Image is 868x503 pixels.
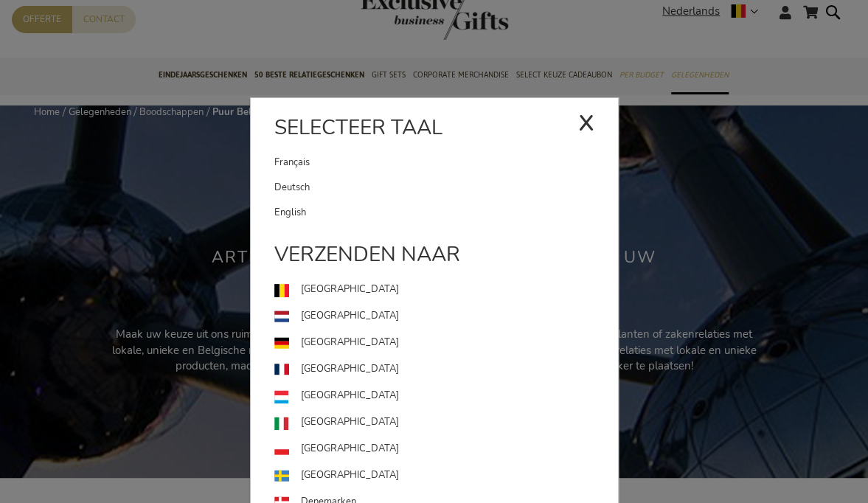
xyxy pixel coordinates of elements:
a: English [274,200,618,225]
a: [GEOGRAPHIC_DATA] [274,462,618,489]
a: [GEOGRAPHIC_DATA] [274,356,618,383]
a: [GEOGRAPHIC_DATA] [274,277,618,303]
div: x [578,99,594,143]
div: Verzenden naar [251,240,618,277]
div: Selecteer taal [251,113,618,150]
a: [GEOGRAPHIC_DATA] [274,436,618,462]
a: [GEOGRAPHIC_DATA] [274,409,618,436]
a: [GEOGRAPHIC_DATA] [274,303,618,330]
a: Français [274,150,578,175]
a: [GEOGRAPHIC_DATA] [274,330,618,356]
a: [GEOGRAPHIC_DATA] [274,383,618,409]
a: Deutsch [274,175,618,200]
